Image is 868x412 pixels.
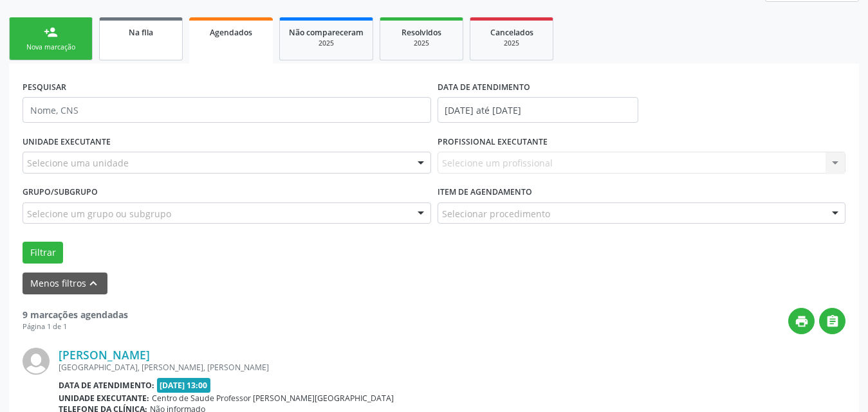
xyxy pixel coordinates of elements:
[438,97,638,123] input: Selecione um intervalo
[289,27,364,38] span: Não compareceram
[438,77,530,97] label: DATA DE ATENDIMENTO
[438,183,532,202] label: Item de agendamento
[438,132,548,152] label: PROFISSIONAL EXECUTANTE
[23,97,431,123] input: Nome, CNS
[23,348,50,375] img: img
[129,27,153,38] span: Na fila
[788,308,815,334] button: print
[23,273,107,295] button: Menos filtroskeyboard_arrow_up
[44,25,58,39] div: person_add
[152,393,394,404] span: Centro de Saude Professor [PERSON_NAME][GEOGRAPHIC_DATA]
[86,276,100,291] i: keyboard_arrow_up
[402,27,441,38] span: Resolvidos
[23,77,66,97] label: PESQUISAR
[157,378,211,393] span: [DATE] 13:00
[59,393,149,404] b: Unidade executante:
[59,380,154,391] b: Data de atendimento:
[826,314,840,328] i: 
[479,39,544,48] div: 2025
[19,42,83,52] div: Nova marcação
[23,321,128,332] div: Página 1 de 1
[289,39,364,48] div: 2025
[59,348,150,362] a: [PERSON_NAME]
[23,309,128,321] strong: 9 marcações agendadas
[23,132,111,152] label: UNIDADE EXECUTANTE
[210,27,252,38] span: Agendados
[27,207,171,220] span: Selecione um grupo ou subgrupo
[23,183,98,202] label: Grupo/Subgrupo
[442,207,550,220] span: Selecionar procedimento
[27,156,129,170] span: Selecione uma unidade
[490,27,533,38] span: Cancelados
[59,362,652,373] div: [GEOGRAPHIC_DATA], [PERSON_NAME], [PERSON_NAME]
[795,314,809,328] i: print
[23,242,63,264] button: Filtrar
[389,39,454,48] div: 2025
[819,308,845,334] button: 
